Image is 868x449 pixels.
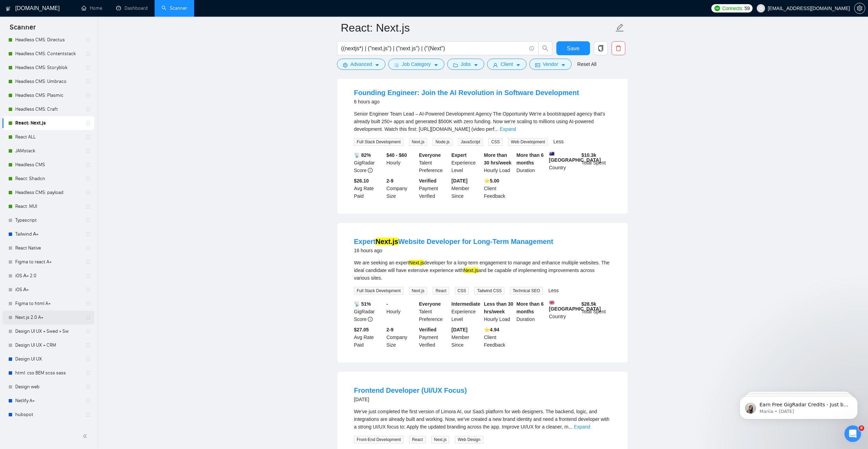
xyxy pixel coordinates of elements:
div: Country [548,151,580,174]
a: iOS А+ [15,283,81,297]
span: holder [85,134,91,140]
a: html. css BEM scss sass [15,366,81,380]
b: $ 10.3k [581,152,596,158]
a: Next.js 2.0 A+ [15,311,81,324]
div: Client Feedback [483,326,515,349]
a: JAMstack [15,144,81,158]
div: Company Size [385,326,418,349]
a: homeHome [81,5,102,11]
a: Reset All [577,60,596,68]
a: Headless CMS: Contentstack [15,47,81,61]
span: holder [85,301,91,306]
span: Node.js [433,138,452,146]
span: Client [501,60,513,68]
div: Duration [515,151,548,174]
b: Verified [419,178,437,184]
a: React: Next.js [15,116,81,130]
span: Next.js [431,436,450,443]
span: holder [85,93,91,98]
div: Experience Level [450,151,483,174]
span: Web Design [455,436,483,443]
span: edit [615,23,624,32]
b: Expert [451,152,467,158]
span: folder [453,62,458,68]
span: holder [85,204,91,209]
div: Experience Level [450,300,483,323]
button: idcardVendorcaret-down [529,59,572,70]
span: Web Development [508,138,548,146]
a: Design Mobile [15,422,81,435]
a: Typescript [15,213,81,227]
b: $26.10 [354,178,369,184]
span: user [493,62,498,68]
b: 2-9 [387,178,393,184]
a: Headless CMS: Storyblok [15,61,81,75]
a: React Native [15,241,81,255]
a: Design UI UX + Swed + Sw [15,324,81,338]
b: $27.05 [354,327,369,332]
b: More than 6 months [517,152,544,166]
div: Senior Engineer Team Lead – AI-Powered Development Agency The Opportunity We're a bootstrapped ag... [354,110,611,133]
span: Front-End Development [354,436,403,443]
a: Headless CMS: Umbraco [15,75,81,88]
button: userClientcaret-down [487,59,527,70]
div: GigRadar Score [353,151,385,174]
a: dashboardDashboard [116,5,148,11]
b: 📡 82% [354,152,371,158]
div: Hourly Load [483,151,515,174]
span: ... [494,126,498,132]
b: Intermediate [451,301,480,307]
span: caret-down [375,62,380,68]
div: Country [548,300,580,323]
button: Save [556,41,590,55]
div: Payment Verified [418,177,450,200]
b: 2-9 [387,327,393,332]
img: 🇬🇧 [549,300,554,305]
span: idcard [535,62,540,68]
b: ⭐️ 5.00 [484,178,499,184]
span: info-circle [368,317,373,322]
span: React [433,287,449,295]
span: Connects: [722,5,743,12]
a: Headless CMS: Directus [15,33,81,47]
span: holder [85,384,91,390]
div: Total Spent [580,300,613,323]
button: barsJob Categorycaret-down [388,59,444,70]
div: We are seeking an expert developer for a long-term engagement to manage and enhance multiple webs... [354,259,611,282]
button: setting [854,3,865,14]
span: CSS [488,138,503,146]
span: holder [85,370,91,376]
mark: Next.js [463,268,478,273]
mark: Next.js [409,260,424,265]
input: Scanner name... [341,19,614,36]
b: More than 30 hrs/week [484,152,511,166]
span: holder [85,329,91,334]
div: [DATE] [354,395,467,404]
span: bars [394,62,399,68]
span: holder [85,107,91,112]
a: ExpertNext.jsWebsite Developer for Long-Term Management [354,238,553,245]
span: holder [85,37,91,43]
span: Next.js [409,287,427,295]
span: holder [85,148,91,154]
span: JavaScript [458,138,483,146]
span: CSS [455,287,469,295]
span: React [409,436,425,443]
input: Search Freelance Jobs... [341,44,526,53]
a: Tailwind А+ [15,227,81,241]
a: Netlify A+ [15,394,81,408]
div: Total Spent [580,151,613,174]
a: Figma to react A+ [15,255,81,269]
a: Design UI UX [15,352,81,366]
a: React: MUI [15,200,81,213]
span: caret-down [474,62,478,68]
span: holder [85,315,91,320]
b: [GEOGRAPHIC_DATA] [549,300,601,312]
span: holder [85,51,91,57]
span: double-left [83,433,89,440]
span: Tailwind CSS [474,287,504,295]
button: settingAdvancedcaret-down [337,59,385,70]
button: delete [611,41,625,55]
